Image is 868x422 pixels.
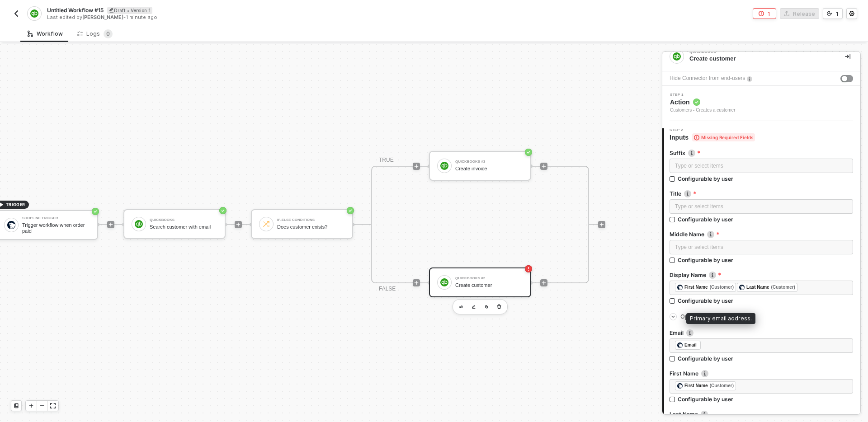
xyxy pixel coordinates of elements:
[746,283,769,291] div: Last Name
[525,149,532,156] span: icon-success-page
[107,7,152,14] div: Draft • Version 1
[219,207,226,214] span: icon-success-page
[768,10,770,18] div: 1
[456,301,467,312] button: edit-cred
[710,382,734,389] div: (Customer)
[677,383,683,389] img: fieldIcon
[692,133,755,141] span: Missing Required Fields
[28,403,34,408] span: icon-play
[82,14,123,20] span: [PERSON_NAME]
[701,411,708,418] img: icon-info
[455,277,523,280] div: QuickBooks #2
[753,8,776,19] button: 1
[28,30,63,38] div: Workflow
[50,403,56,408] span: icon-expand
[684,283,708,291] div: First Name
[701,370,708,377] img: icon-info
[414,164,419,169] span: icon-play
[670,128,755,132] span: Step 2
[678,297,733,305] div: Configurable by user
[262,220,270,228] img: icon
[673,52,681,61] img: integration-icon
[670,107,736,114] div: Customers - Creates a customer
[670,74,745,83] div: Hide Connector from end-users
[688,150,695,157] img: icon-info
[759,11,764,16] span: icon-error-page
[525,265,532,272] span: icon-error-page
[707,231,714,238] img: icon-info
[684,382,708,390] div: First Name
[455,166,523,172] div: Create invoice
[684,190,691,197] img: icon-info
[92,208,99,215] span: icon-success-page
[670,329,853,337] label: Email
[670,312,853,322] div: Optional Parameters
[677,285,683,290] img: fieldIcon
[599,222,604,227] span: icon-play
[541,164,547,169] span: icon-play
[150,224,217,230] div: Search customer with email
[771,284,795,291] div: (Customer)
[414,280,419,286] span: icon-play
[541,280,547,286] span: icon-play
[104,29,113,38] sup: 0
[836,10,839,18] div: 1
[670,149,853,157] label: Suffix
[30,9,38,18] img: integration-icon
[13,10,20,17] img: back
[677,342,683,348] img: fieldIcon
[678,395,733,403] div: Configurable by user
[379,285,396,293] div: FALSE
[670,271,853,279] label: Display Name
[22,216,90,220] div: Shopline Trigger
[236,222,241,227] span: icon-play
[39,403,45,408] span: icon-minus
[670,98,736,107] span: Action
[827,11,832,16] span: icon-versioning
[459,305,463,309] img: edit-cred
[849,11,854,16] span: icon-settings
[47,6,104,14] span: Untitled Workflow #15
[678,216,733,223] div: Configurable by user
[670,93,736,97] span: Step 1
[22,222,90,234] div: Trigger workflow when order paid
[6,201,25,208] span: TRIGGER
[379,156,394,164] div: TRUE
[780,8,819,19] button: Release
[689,50,825,54] div: QuickBooks
[7,221,15,229] img: icon
[680,313,738,320] span: Optional Parameters
[686,313,755,324] div: Primary email address.
[108,222,113,227] span: icon-play
[135,220,143,228] img: icon
[678,355,733,362] div: Configurable by user
[455,282,523,288] div: Create customer
[710,284,734,291] div: (Customer)
[277,218,345,222] div: If-Else Conditions
[47,14,433,21] div: Last edited by - 1 minute ago
[455,160,523,164] div: QuickBooks #3
[472,305,476,309] img: edit-cred
[670,190,853,197] label: Title
[747,76,752,82] img: icon-info
[678,256,733,264] div: Configurable by user
[670,370,853,377] label: First Name
[845,54,850,59] span: icon-collapse-right
[678,175,733,183] div: Configurable by user
[670,133,755,142] span: Inputs
[686,329,693,337] img: icon-info
[689,55,830,63] div: Create customer
[440,162,448,170] img: icon
[468,301,479,312] button: edit-cred
[709,272,716,279] img: icon-info
[670,230,853,238] label: Middle Name
[823,8,843,19] button: 1
[440,278,448,286] img: icon
[739,285,745,290] img: fieldIcon
[11,8,22,19] button: back
[150,218,217,222] div: QuickBooks
[684,341,697,349] div: Email
[77,29,113,38] div: Logs
[481,301,492,312] button: copy-block
[670,410,853,418] label: Last Name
